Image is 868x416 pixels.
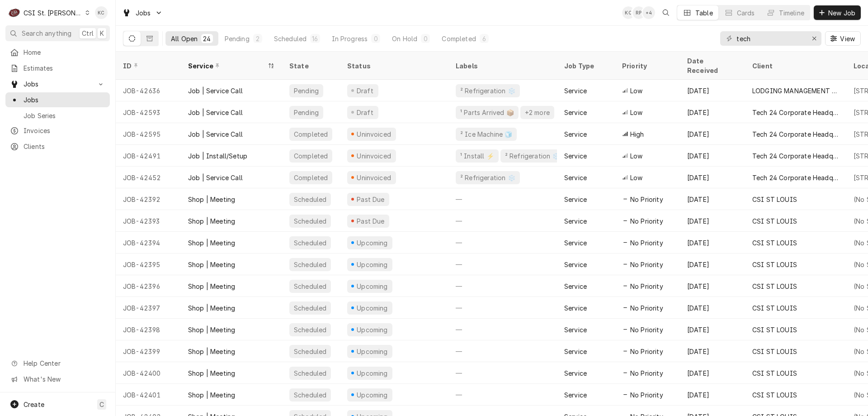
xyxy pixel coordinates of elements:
div: [DATE] [680,80,745,101]
div: [DATE] [680,188,745,210]
div: Shop | Meeting [188,195,235,204]
div: CSI ST LOUIS [752,238,797,248]
div: JOB-42395 [116,253,181,275]
div: + 4 [642,6,655,19]
div: ² Refrigeration ❄️ [459,86,516,96]
a: Jobs [5,92,110,107]
div: Pending [225,34,250,43]
a: Estimates [5,61,110,76]
div: Service [564,325,587,335]
div: 6 [481,34,487,43]
div: CSI ST LOUIS [752,368,797,378]
div: Service [564,282,587,291]
span: No Priority [630,195,663,204]
div: Scheduled [293,347,327,356]
div: — [448,275,557,297]
div: — [448,340,557,362]
span: No Priority [630,325,663,335]
div: Service [564,238,587,248]
div: Scheduled [293,390,327,400]
div: Job | Service Call [188,173,243,182]
span: Low [630,173,642,182]
div: CSI ST LOUIS [752,390,797,400]
div: Scheduled [274,34,307,43]
span: Clients [24,142,105,151]
div: Scheduled [293,216,327,226]
div: — [448,188,557,210]
div: Job Type [564,61,608,71]
div: Cards [737,8,755,18]
div: Labels [456,61,550,71]
div: Service [564,129,587,139]
div: Pending [293,108,320,117]
div: Job | Service Call [188,129,243,139]
span: Low [630,86,642,96]
div: Tech 24 Corporate Headquarters [752,129,839,139]
span: No Priority [630,260,663,269]
div: [DATE] [680,253,745,275]
div: Upcoming [356,238,389,248]
span: View [838,34,857,43]
span: What's New [24,374,104,384]
a: Home [5,45,110,60]
div: — [448,210,557,232]
div: Completed [293,151,329,161]
div: CSI St. [PERSON_NAME] [24,8,82,18]
div: JOB-42595 [116,123,181,145]
div: [DATE] [680,145,745,167]
div: +2 more [524,108,551,117]
div: Upcoming [356,303,389,313]
div: Date Received [687,56,736,75]
div: Client [752,61,837,71]
div: Shop | Meeting [188,216,235,226]
div: JOB-42400 [116,362,181,384]
div: Kelly Christen's Avatar [622,6,635,19]
button: View [825,31,861,46]
div: Scheduled [293,325,327,335]
div: Uninvoiced [356,173,392,182]
div: JOB-42491 [116,145,181,167]
div: Shop | Meeting [188,238,235,248]
div: Completed [293,173,329,182]
div: Scheduled [293,238,327,248]
div: Draft [355,86,375,96]
div: ² Refrigeration ❄️ [504,151,561,161]
div: Past Due [356,216,386,226]
div: [DATE] [680,384,745,406]
div: Service [564,216,587,226]
div: CSI ST LOUIS [752,347,797,356]
div: [DATE] [680,123,745,145]
div: ¹ Install ⚡️ [459,151,495,161]
div: JOB-42392 [116,188,181,210]
div: JOB-42394 [116,232,181,253]
div: Scheduled [293,195,327,204]
a: Invoices [5,123,110,138]
span: Low [630,108,642,117]
div: LODGING MANAGEMENT HOSPITALITY [752,86,839,96]
div: — [448,362,557,384]
div: ¹ Parts Arrived 📦 [459,108,515,117]
div: ² Ice Machine 🧊 [459,129,513,139]
div: JOB-42399 [116,340,181,362]
div: Tech 24 Corporate Headquarters [752,108,839,117]
div: Status [347,61,439,71]
div: Upcoming [356,282,389,291]
div: CSI ST LOUIS [752,216,797,226]
span: New Job [826,8,857,18]
div: JOB-42452 [116,167,181,188]
div: Scheduled [293,282,327,291]
div: Scheduled [293,368,327,378]
div: JOB-42397 [116,297,181,319]
span: No Priority [630,238,663,248]
div: Tech 24 Corporate Headquarters [752,173,839,182]
a: Job Series [5,108,110,123]
button: Erase input [807,31,821,46]
div: — [448,384,557,406]
div: In Progress [332,34,368,43]
div: Upcoming [356,325,389,335]
div: JOB-42636 [116,80,181,101]
span: No Priority [630,347,663,356]
span: Search anything [22,29,71,38]
div: Upcoming [356,260,389,269]
div: JOB-42401 [116,384,181,406]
